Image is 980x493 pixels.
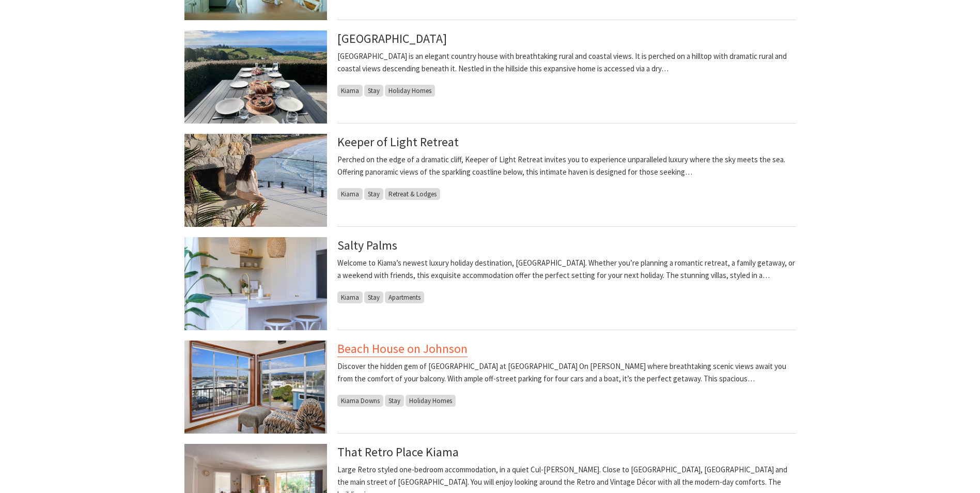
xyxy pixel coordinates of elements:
span: Holiday Homes [385,85,435,97]
p: [GEOGRAPHIC_DATA] is an elegant country house with breathtaking rural and coastal views. It is pe... [337,50,796,75]
span: Kiama [337,291,363,303]
span: Retreat & Lodges [385,188,440,200]
span: Stay [364,188,383,200]
span: Stay [385,395,404,407]
p: Discover the hidden gem of [GEOGRAPHIC_DATA] at [GEOGRAPHIC_DATA] On [PERSON_NAME] where breathta... [337,360,796,385]
p: Welcome to Kiama’s newest luxury holiday destination, [GEOGRAPHIC_DATA]. Whether you’re planning ... [337,257,796,282]
span: Kiama [337,188,363,200]
a: Salty Palms [337,237,397,253]
a: That Retro Place Kiama [337,444,459,460]
a: Keeper of Light Retreat [337,134,459,150]
span: Stay [364,85,383,97]
img: View 2 [184,341,327,434]
span: Kiama Downs [337,395,383,407]
img: lunch with a view [184,30,327,124]
a: Beach House on Johnson [337,341,468,357]
a: [GEOGRAPHIC_DATA] [337,30,447,47]
span: Apartments [385,291,424,303]
span: Kiama [337,85,363,97]
img: Keeper of Light Retreat photo of the balcony [184,134,327,227]
img: Beautiful Gourmet Kitchen to entertain & enjoy [184,237,327,330]
span: Holiday Homes [406,395,456,407]
span: Stay [364,291,383,303]
p: Perched on the edge of a dramatic cliff, Keeper of Light Retreat invites you to experience unpara... [337,153,796,178]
